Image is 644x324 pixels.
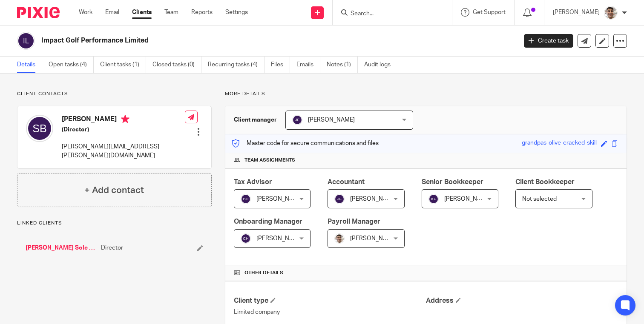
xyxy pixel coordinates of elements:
[234,308,426,316] p: Limited company
[522,196,557,202] span: Not selected
[553,8,600,17] p: [PERSON_NAME]
[26,244,97,252] a: [PERSON_NAME] Sole Trader
[522,139,597,148] div: grandpas-olive-cracked-skill
[241,233,251,244] img: svg%3E
[225,8,248,17] a: Settings
[17,91,212,97] p: Client contacts
[296,57,320,73] a: Emails
[328,179,365,185] span: Accountant
[426,296,618,305] h4: Address
[234,116,277,124] h3: Client manager
[164,8,178,17] a: Team
[473,9,506,15] span: Get Support
[225,91,627,97] p: More details
[79,8,92,17] a: Work
[121,115,129,123] i: Primary
[49,57,94,73] a: Open tasks (4)
[350,196,397,202] span: [PERSON_NAME]
[256,236,303,242] span: [PERSON_NAME]
[234,218,302,225] span: Onboarding Manager
[364,57,397,73] a: Audit logs
[41,36,417,45] h2: Impact Golf Performance Limited
[292,115,302,125] img: svg%3E
[17,57,42,73] a: Details
[191,8,213,17] a: Reports
[17,32,35,50] img: svg%3E
[244,157,295,164] span: Team assignments
[422,179,483,185] span: Senior Bookkeeper
[350,10,426,18] input: Search
[327,57,358,73] a: Notes (1)
[105,8,119,17] a: Email
[84,184,144,197] h4: + Add contact
[328,218,380,225] span: Payroll Manager
[17,7,60,18] img: Pixie
[232,139,379,148] p: Master code for secure communications and files
[234,179,272,185] span: Tax Advisor
[515,179,575,185] span: Client Bookkeeper
[62,142,185,160] p: [PERSON_NAME][EMAIL_ADDRESS][PERSON_NAME][DOMAIN_NAME]
[132,8,152,17] a: Clients
[17,220,212,227] p: Linked clients
[334,194,345,204] img: svg%3E
[101,244,123,252] span: Director
[524,34,573,48] a: Create task
[234,296,426,305] h4: Client type
[604,6,618,20] img: PXL_20240409_141816916.jpg
[271,57,290,73] a: Files
[334,233,345,244] img: PXL_20240409_141816916.jpg
[100,57,146,73] a: Client tasks (1)
[244,270,283,276] span: Other details
[308,117,355,123] span: [PERSON_NAME]
[26,115,53,142] img: svg%3E
[241,194,251,204] img: svg%3E
[256,196,303,202] span: [PERSON_NAME]
[428,194,439,204] img: svg%3E
[62,125,185,134] h5: (Director)
[444,196,491,202] span: [PERSON_NAME]
[152,57,201,73] a: Closed tasks (0)
[350,236,397,242] span: [PERSON_NAME]
[208,57,264,73] a: Recurring tasks (4)
[62,115,185,125] h4: [PERSON_NAME]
